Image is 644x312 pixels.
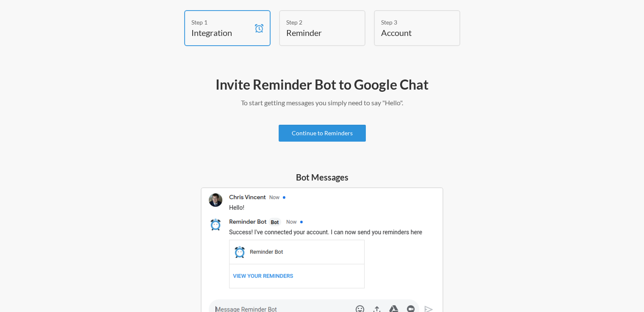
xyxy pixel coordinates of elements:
p: To start getting messages you simply need to say "Hello". [77,98,568,108]
h2: Invite Reminder Bot to Google Chat [77,76,568,93]
div: Step 3 [381,18,440,27]
h4: Integration [191,27,251,38]
h5: Bot Messages [201,171,443,183]
div: Step 1 [191,18,251,27]
h4: Reminder [286,27,345,38]
a: Continue to Reminders [279,125,366,142]
h4: Account [381,27,440,38]
div: Step 2 [286,18,345,27]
